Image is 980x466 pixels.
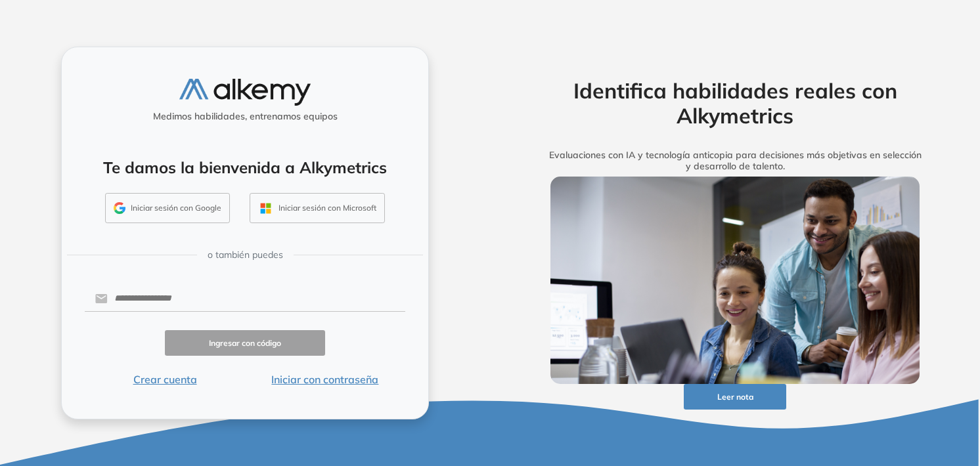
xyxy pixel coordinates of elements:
[179,79,311,106] img: logo-alkemy
[258,201,273,216] img: OUTLOOK_ICON
[245,371,405,387] button: Iniciar con contraseña
[684,384,786,410] button: Leer nota
[165,330,325,356] button: Ingresar con código
[79,158,411,177] h4: Te damos la bienvenida a Alkymetrics
[105,193,230,223] button: Iniciar sesión con Google
[530,150,940,172] h5: Evaluaciones con IA y tecnología anticopia para decisiones más objetivas en selección y desarroll...
[530,78,940,129] h2: Identifica habilidades reales con Alkymetrics
[550,177,920,384] img: img-more-info
[914,403,980,466] iframe: Chat Widget
[208,248,283,262] span: o también puedes
[250,193,385,223] button: Iniciar sesión con Microsoft
[67,111,423,122] h5: Medimos habilidades, entrenamos equipos
[114,202,125,214] img: GMAIL_ICON
[85,371,245,387] button: Crear cuenta
[914,403,980,466] div: Widget de chat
